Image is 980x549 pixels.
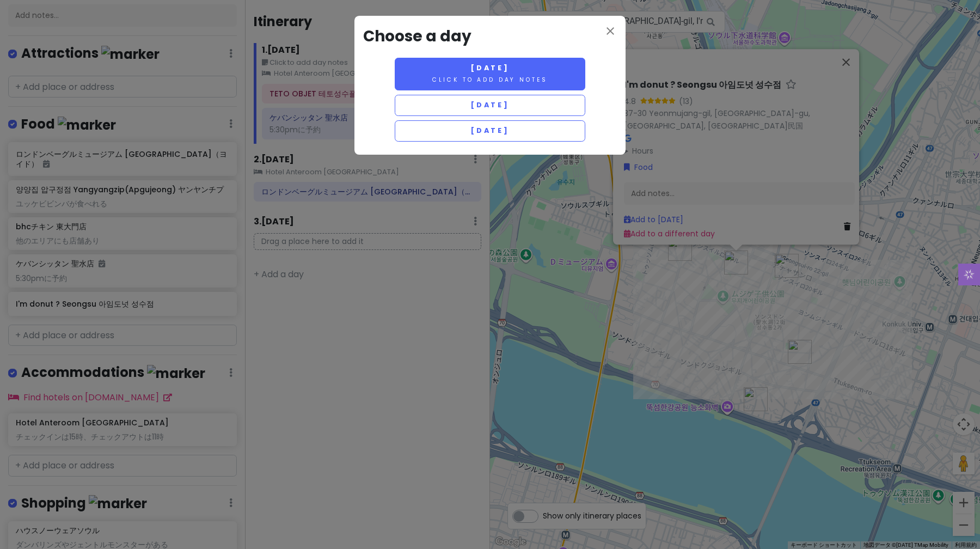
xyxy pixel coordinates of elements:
[470,63,510,72] span: [DATE]
[470,126,510,135] span: [DATE]
[604,25,617,40] button: close
[395,58,585,90] button: [DATE]Click to add day notes
[395,120,585,142] button: [DATE]
[432,76,548,84] small: Click to add day notes
[363,25,617,49] h3: Choose a day
[604,25,617,38] i: close
[470,100,510,109] span: [DATE]
[395,95,585,116] button: [DATE]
